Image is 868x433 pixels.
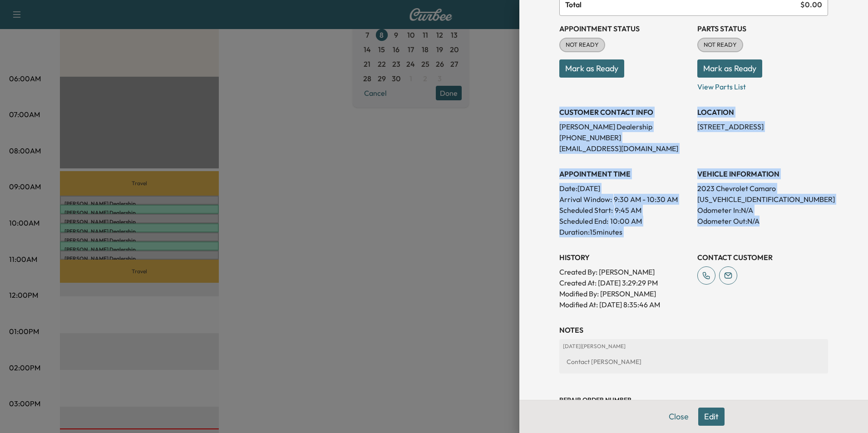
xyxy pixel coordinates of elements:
[563,354,824,370] div: Contact [PERSON_NAME]
[663,408,695,426] button: Close
[697,183,828,194] p: 2023 Chevrolet Camaro
[614,194,678,205] span: 9:30 AM - 10:30 AM
[559,132,690,143] p: [PHONE_NUMBER]
[697,168,828,179] h3: VEHICLE INFORMATION
[697,59,762,78] button: Mark as Ready
[559,121,690,132] p: [PERSON_NAME] Dealership
[610,216,642,226] p: 10:00 AM
[559,325,828,335] h3: NOTES
[559,395,828,404] h3: Repair Order number
[697,121,828,132] p: [STREET_ADDRESS]
[697,107,828,118] h3: LOCATION
[559,143,690,154] p: [EMAIL_ADDRESS][DOMAIN_NAME]
[698,40,742,49] span: NOT READY
[559,107,690,118] h3: CUSTOMER CONTACT INFO
[559,299,690,310] p: Modified At : [DATE] 8:35:46 AM
[559,205,613,216] p: Scheduled Start:
[559,59,624,78] button: Mark as Ready
[697,216,828,226] p: Odometer Out: N/A
[697,78,828,92] p: View Parts List
[697,252,828,263] h3: CONTACT CUSTOMER
[697,194,828,205] p: [US_VEHICLE_IDENTIFICATION_NUMBER]
[559,23,690,34] h3: Appointment Status
[615,205,641,216] p: 9:45 AM
[559,288,690,299] p: Modified By : [PERSON_NAME]
[563,343,824,350] p: [DATE] | [PERSON_NAME]
[559,168,690,179] h3: APPOINTMENT TIME
[559,277,690,288] p: Created At : [DATE] 3:29:29 PM
[697,23,828,34] h3: Parts Status
[559,252,690,263] h3: History
[560,40,604,49] span: NOT READY
[559,216,608,226] p: Scheduled End:
[559,183,690,194] p: Date: [DATE]
[559,266,690,277] p: Created By : [PERSON_NAME]
[697,205,828,216] p: Odometer In: N/A
[559,226,690,237] p: Duration: 15 minutes
[698,408,725,426] button: Edit
[559,194,690,205] p: Arrival Window:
